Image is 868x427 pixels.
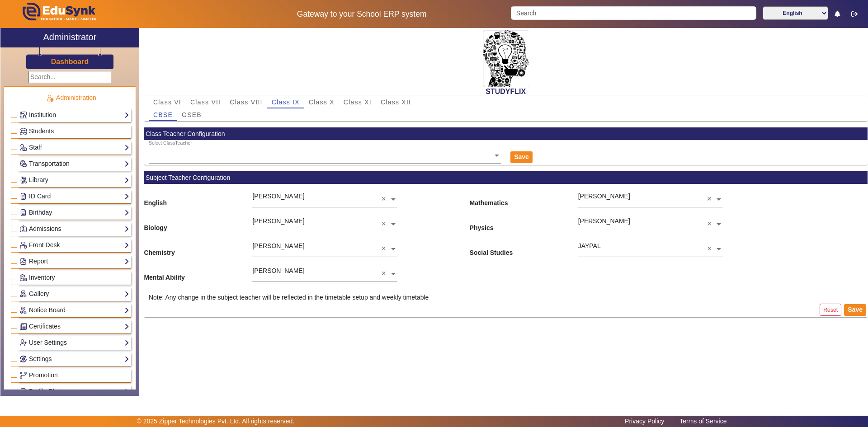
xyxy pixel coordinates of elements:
[510,151,533,163] button: Save
[144,184,252,209] span: English
[578,242,601,249] span: JAYPAL
[149,140,192,147] div: Select ClassTeacher
[344,99,372,105] span: Class XI
[29,274,55,281] span: Inventory
[470,184,578,209] span: Mathematics
[29,371,58,379] span: Promotion
[144,127,868,140] mat-card-header: Class Teacher Configuration
[578,217,630,225] span: [PERSON_NAME]
[144,293,868,302] div: Note: Any change in the subject teacher will be reflected in the timetable setup and weekly timet...
[19,272,129,283] a: Inventory
[844,304,866,316] button: Save
[153,99,181,105] span: Class VI
[382,244,389,254] span: Clear all
[578,192,630,200] span: [PERSON_NAME]
[19,370,129,380] a: Promotion
[230,99,262,105] span: Class VIII
[707,244,715,254] span: Clear all
[51,57,89,66] h3: Dashboard
[252,192,304,200] span: [PERSON_NAME]
[382,195,389,204] span: Clear all
[144,171,868,184] mat-card-header: Subject Teacher Configuration
[309,99,335,105] span: Class X
[20,128,27,135] img: Students.png
[382,220,389,229] span: Clear all
[144,234,252,258] span: Chemistry
[470,209,578,234] span: Physics
[11,93,131,103] p: Administration
[20,274,27,281] img: Inventory.png
[252,267,304,274] span: [PERSON_NAME]
[511,6,756,20] input: Search
[222,9,501,19] h5: Gateway to your School ERP system
[190,99,221,105] span: Class VII
[144,87,868,96] h2: STUDYFLIX
[29,127,54,135] span: Students
[620,415,669,427] a: Privacy Policy
[252,242,304,249] span: [PERSON_NAME]
[381,99,411,105] span: Class XII
[144,209,252,234] span: Biology
[483,30,528,87] img: 2da83ddf-6089-4dce-a9e2-416746467bdd
[43,32,97,42] h2: Administrator
[252,217,304,225] span: [PERSON_NAME]
[707,195,715,204] span: Clear all
[153,112,173,118] span: CBSE
[144,258,252,283] span: Mental Ability
[182,112,202,118] span: GSEB
[675,415,731,427] a: Terms of Service
[470,234,578,258] span: Social Studies
[19,126,129,136] a: Students
[46,94,54,102] img: Administration.png
[707,220,715,229] span: Clear all
[20,372,27,379] img: Branchoperations.png
[0,28,139,47] a: Administrator
[382,269,389,279] span: Clear all
[137,417,295,426] p: © 2025 Zipper Technologies Pvt. Ltd. All rights reserved.
[51,57,90,66] a: Dashboard
[272,99,300,105] span: Class IX
[28,71,111,83] input: Search...
[820,304,841,316] button: Reset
